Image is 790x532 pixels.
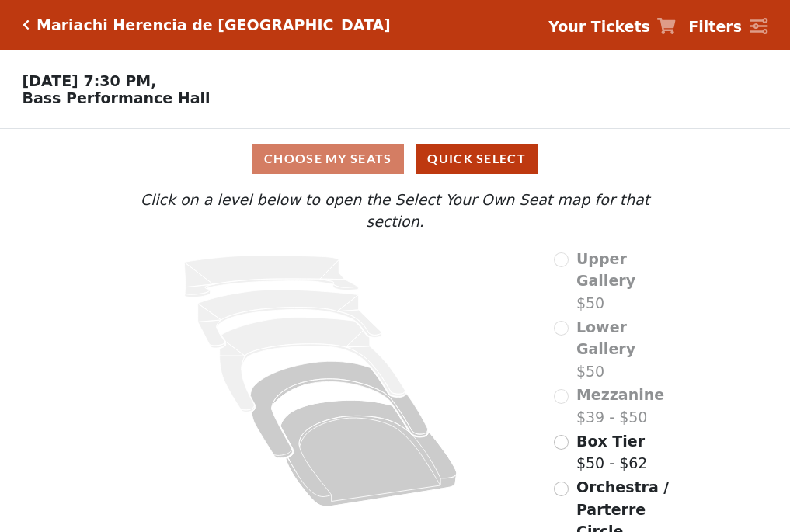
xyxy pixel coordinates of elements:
path: Upper Gallery - Seats Available: 0 [185,256,359,297]
a: Click here to go back to filters [23,19,30,30]
strong: Filters [688,18,742,35]
label: $50 [576,248,680,315]
span: Mezzanine [576,386,664,403]
label: $50 [576,316,680,383]
strong: Your Tickets [548,18,650,35]
p: Click on a level below to open the Select Your Own Seat map for that section. [110,189,680,233]
span: Box Tier [576,433,645,450]
span: Upper Gallery [576,250,635,290]
label: $39 - $50 [576,384,664,428]
a: Filters [688,16,767,38]
span: Lower Gallery [576,318,635,358]
button: Quick Select [416,144,538,174]
a: Your Tickets [548,16,676,38]
label: $50 - $62 [576,430,647,475]
path: Lower Gallery - Seats Available: 0 [198,290,382,348]
path: Orchestra / Parterre Circle - Seats Available: 647 [281,400,458,506]
h5: Mariachi Herencia de [GEOGRAPHIC_DATA] [37,16,391,34]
